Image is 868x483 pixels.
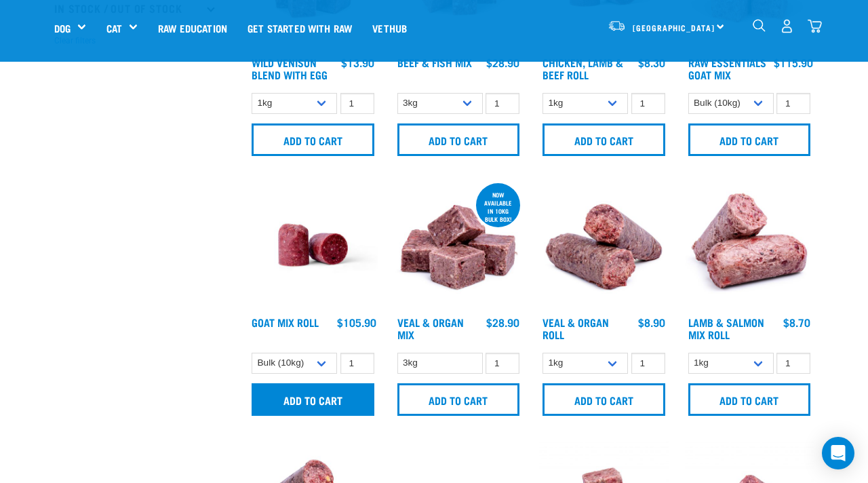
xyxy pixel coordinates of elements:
[148,1,237,55] a: Raw Education
[341,56,374,69] div: $13.90
[539,180,669,310] img: Veal Organ Mix Roll 01
[486,56,519,69] div: $28.90
[631,353,665,374] input: 1
[776,353,810,374] input: 1
[486,316,519,328] div: $28.90
[397,123,520,156] input: Add to cart
[397,59,472,65] a: Beef & Fish Mix
[774,56,813,69] div: $115.90
[337,316,376,328] div: $105.90
[340,93,374,114] input: 1
[780,19,794,33] img: user.png
[252,383,374,416] input: Add to cart
[688,319,764,337] a: Lamb & Salmon Mix Roll
[248,180,378,310] img: Raw Essentials Chicken Lamb Beef Bulk Minced Raw Dog Food Roll Unwrapped
[394,180,524,310] img: 1158 Veal Organ Mix 01
[783,316,810,328] div: $8.70
[688,123,811,156] input: Add to cart
[688,383,811,416] input: Add to cart
[542,383,665,416] input: Add to cart
[776,93,810,114] input: 1
[808,19,822,33] img: home-icon@2x.png
[633,25,715,30] span: [GEOGRAPHIC_DATA]
[476,185,520,229] div: now available in 10kg bulk box!
[822,437,854,469] div: Open Intercom Messenger
[397,383,520,416] input: Add to cart
[54,20,71,36] a: Dog
[252,123,374,156] input: Add to cart
[638,56,665,69] div: $8.30
[685,180,814,310] img: 1261 Lamb Salmon Roll 01
[486,353,519,374] input: 1
[237,1,362,55] a: Get started with Raw
[362,1,417,55] a: Vethub
[252,319,319,325] a: Goat Mix Roll
[638,316,665,328] div: $8.90
[106,20,122,36] a: Cat
[753,19,766,32] img: home-icon-1@2x.png
[608,20,626,32] img: van-moving.png
[542,319,609,337] a: Veal & Organ Roll
[397,319,464,337] a: Veal & Organ Mix
[486,93,519,114] input: 1
[631,93,665,114] input: 1
[340,353,374,374] input: 1
[542,123,665,156] input: Add to cart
